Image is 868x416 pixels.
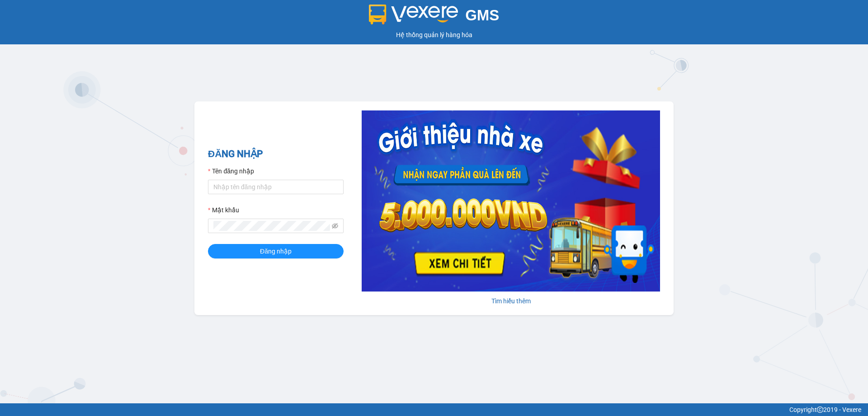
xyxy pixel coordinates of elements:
input: Tên đăng nhập [208,180,344,194]
span: Đăng nhập [260,246,292,256]
h2: ĐĂNG NHẬP [208,147,344,162]
span: GMS [465,7,499,24]
a: GMS [369,14,500,21]
label: Tên đăng nhập [208,166,254,176]
img: banner-0 [362,110,660,292]
div: Tìm hiểu thêm [362,296,660,306]
div: Hệ thống quản lý hàng hóa [2,30,866,40]
div: Copyright 2019 - Vexere [7,405,861,415]
input: Mật khẩu [213,221,330,231]
span: copyright [817,406,823,413]
span: eye-invisible [332,223,338,229]
img: logo 2 [369,5,458,24]
label: Mật khẩu [208,205,239,215]
button: Đăng nhập [208,244,344,258]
